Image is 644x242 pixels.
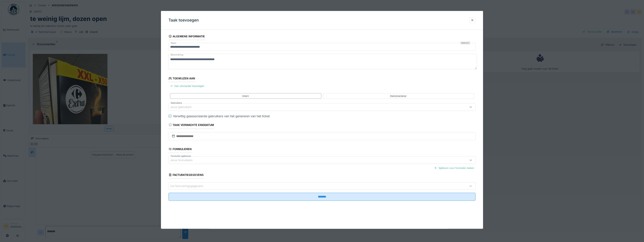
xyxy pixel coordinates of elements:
div: Jouw formulieren [170,158,198,162]
div: Jouw gebruikers [170,105,197,109]
label: Beschrijving [170,52,184,57]
label: Gebruikers [170,101,183,105]
div: Sjabloon voor formulier maken [433,165,476,171]
div: Toewijzen aan [168,76,195,82]
div: Facturatiegegevens [168,172,204,178]
h3: Taak toevoegen [168,18,199,23]
div: Algemene informatie [168,34,205,40]
div: Verplicht [460,41,470,44]
div: Een uitvoerder toevoegen [168,83,206,89]
div: Uw factureringsgegevens [170,184,209,188]
div: Intern [242,94,249,98]
label: Formulier sjablonen [170,155,192,158]
div: Taak verwachte einddatum [168,122,214,129]
label: Naam [170,41,177,45]
div: Verwittig geassocieerde gebruikers van het genereren van het ticket [173,114,270,118]
div: Formulieren [168,146,192,153]
div: Dienstverlener [390,94,407,98]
